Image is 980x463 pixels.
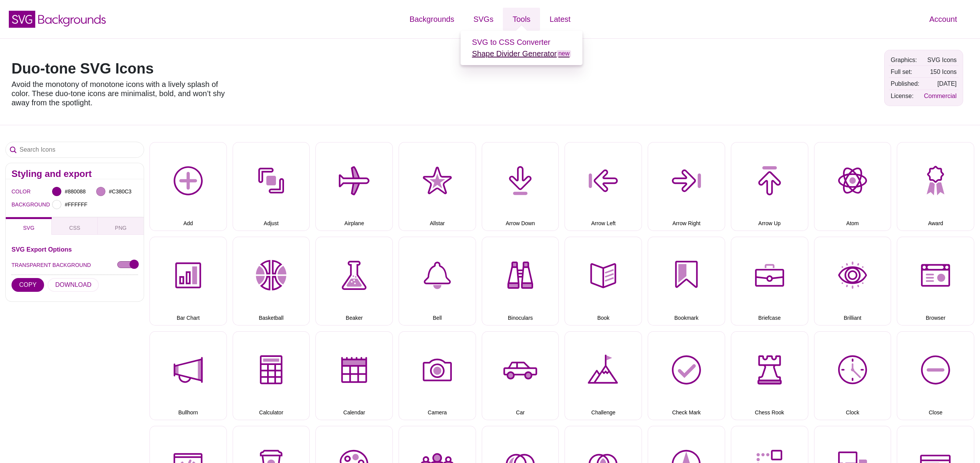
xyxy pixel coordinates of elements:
[233,142,310,231] button: Adjust
[648,331,725,420] button: Check Mark
[648,237,725,326] button: Bookmark
[399,142,476,231] button: Allstar
[814,142,891,231] button: Atom
[889,66,921,77] td: Full set:
[149,237,227,326] button: Bar Chart
[472,49,571,58] a: Shape Divider Generatornew
[922,66,959,77] td: 150 Icons
[69,225,80,231] span: CSS
[565,331,642,420] button: Challenge
[482,142,559,231] button: Arrow Down
[889,78,921,89] td: Published:
[11,171,138,177] h2: Styling and export
[731,142,808,231] button: Arrow Up
[400,8,464,31] a: Backgrounds
[149,331,227,420] button: Bullhorn
[11,260,91,270] label: TRANSPARENT BACKGROUND
[233,237,310,326] button: Basketball
[814,237,891,326] button: Brilliant
[399,331,476,420] button: Camera
[472,38,550,46] a: SVG to CSS Converter
[464,8,503,31] a: SVGs
[648,142,725,231] button: Arrow Right
[315,142,393,231] button: Airplane
[922,78,959,89] td: [DATE]
[315,331,393,420] button: Calendar
[889,54,921,65] td: Graphics:
[920,8,967,31] a: Account
[565,142,642,231] button: Arrow Left
[11,246,138,252] h3: SVG Export Options
[924,93,957,99] a: Commercial
[233,331,310,420] button: Calculator
[731,237,808,326] button: Briefcase
[897,142,974,231] button: Award
[11,80,230,107] p: Avoid the monotony of monotone icons with a lively splash of color. These duo-tone icons are mini...
[6,142,144,157] input: Search Icons
[399,237,476,326] button: Bell
[897,237,974,326] button: Browser
[565,237,642,326] button: Book
[503,8,540,31] a: Tools
[557,50,571,57] span: new
[98,217,144,235] button: PNG
[48,278,99,292] button: DOWNLOAD
[482,331,559,420] button: Car
[814,331,891,420] button: Clock
[315,237,393,326] button: Beaker
[922,54,959,65] td: SVG Icons
[11,200,21,209] label: BACKGROUND
[11,187,21,196] label: COLOR
[889,90,921,101] td: License:
[11,278,44,292] button: COPY
[897,331,974,420] button: Close
[115,225,126,231] span: PNG
[52,217,98,235] button: CSS
[11,61,230,76] h1: Duo-tone SVG Icons
[149,142,227,231] button: Add
[482,237,559,326] button: Binoculars
[540,8,580,31] a: Latest
[731,331,808,420] button: Chess Rook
